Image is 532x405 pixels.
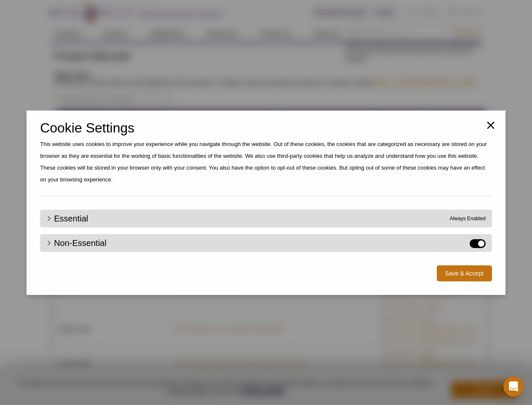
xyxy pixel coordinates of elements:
p: This website uses cookies to improve your experience while you navigate through the website. Out ... [40,138,492,186]
span: Always Enabled [449,215,485,222]
button: Save & Accept [437,265,492,281]
iframe: Intercom live chat [503,376,524,397]
h2: Cookie Settings [40,124,492,132]
a: Essential [46,215,88,222]
a: Non-Essential [46,239,107,247]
